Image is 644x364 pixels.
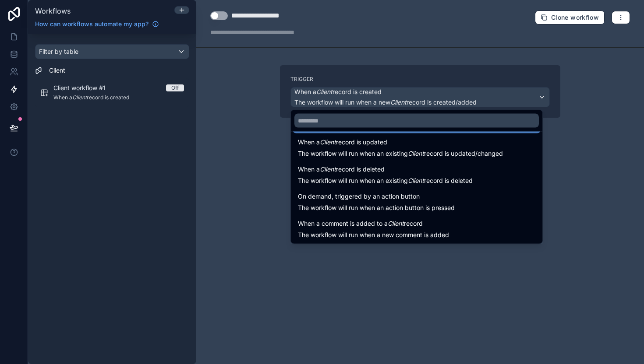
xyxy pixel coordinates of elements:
[298,150,503,157] span: The workflow will run when an existing record is updated/changed
[408,177,424,184] em: Client
[298,204,455,211] span: The workflow will run when an action button is pressed
[320,165,336,173] em: Client
[298,191,420,202] span: On demand, triggered by an action button
[298,177,473,184] span: The workflow will run when an existing record is deleted
[320,138,336,146] em: Client
[298,218,423,229] span: When a comment is added to a record
[408,150,424,157] em: Client
[298,231,449,238] span: The workflow will run when a new comment is added
[298,164,385,175] span: When a record is deleted
[298,137,387,147] span: When a record is updated
[388,220,404,227] em: Client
